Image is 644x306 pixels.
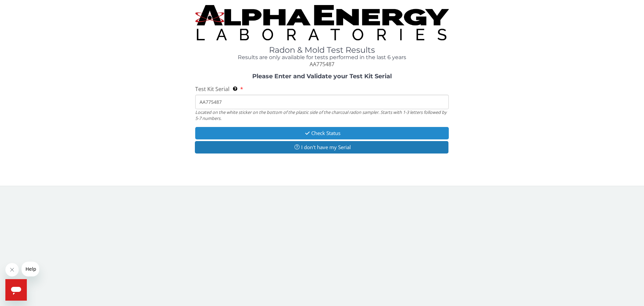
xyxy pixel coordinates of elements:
iframe: Close message [5,263,19,276]
h1: Radon & Mold Test Results [195,46,449,54]
div: Located on the white sticker on the bottom of the plastic side of the charcoal radon sampler. Sta... [195,109,449,122]
span: AA775487 [310,60,334,68]
h4: Results are only available for tests performed in the last 6 years [195,54,449,60]
span: Test Kit Serial [195,85,229,93]
iframe: Button to launch messaging window [5,279,27,301]
img: TightCrop.jpg [195,5,449,40]
button: I don't have my Serial [195,141,448,154]
strong: Please Enter and Validate your Test Kit Serial [252,73,392,80]
iframe: Message from company [21,262,39,276]
button: Check Status [195,127,449,139]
